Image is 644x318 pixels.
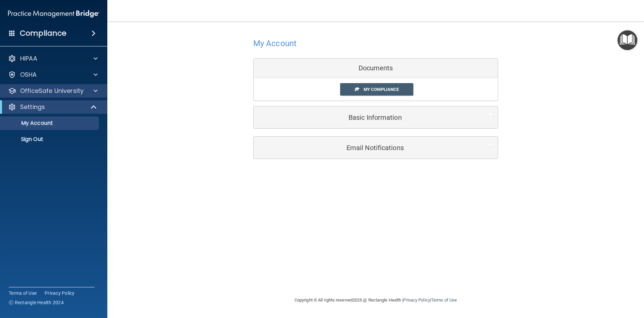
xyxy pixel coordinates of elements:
[8,103,97,111] a: Settings
[364,87,399,92] span: My Compliance
[253,39,297,48] h4: My Account
[431,297,457,303] a: Terms of Use
[8,87,98,95] a: OfficeSafe University
[20,29,66,38] h4: Compliance
[8,7,99,21] img: PMB logo
[259,140,493,155] a: Email Notifications
[20,103,45,111] p: Settings
[9,299,64,306] span: Ⓒ Rectangle Health 2024
[20,71,37,79] p: OSHA
[20,55,37,63] p: HIPAA
[45,290,75,296] a: Privacy Policy
[4,136,96,143] p: Sign Out
[9,290,37,296] a: Terms of Use
[259,114,472,121] h5: Basic Information
[20,87,84,95] p: OfficeSafe University
[8,55,98,63] a: HIPAA
[254,59,498,78] div: Documents
[259,110,493,125] a: Basic Information
[253,289,498,311] div: Copyright © All rights reserved 2025 @ Rectangle Health | |
[4,120,96,127] p: My Account
[8,71,98,79] a: OSHA
[403,297,430,303] a: Privacy Policy
[259,144,472,151] h5: Email Notifications
[618,30,637,50] button: Open Resource Center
